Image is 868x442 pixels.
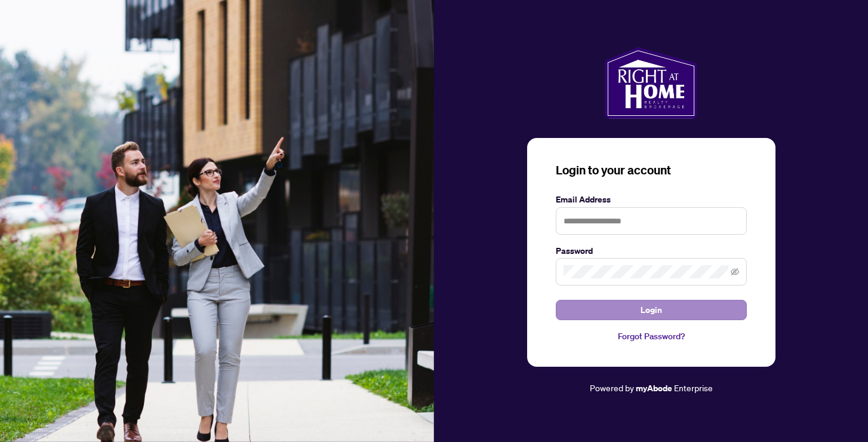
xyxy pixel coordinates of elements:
label: Email Address [556,193,747,206]
button: Login [556,300,747,320]
a: Forgot Password? [556,330,747,343]
label: Password [556,244,747,257]
span: Login [641,300,662,320]
img: ma-logo [605,47,697,119]
span: Enterprise [674,382,713,393]
span: eye-invisible [731,268,739,276]
span: Powered by [590,382,634,393]
h3: Login to your account [556,162,747,179]
a: myAbode [636,382,672,395]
